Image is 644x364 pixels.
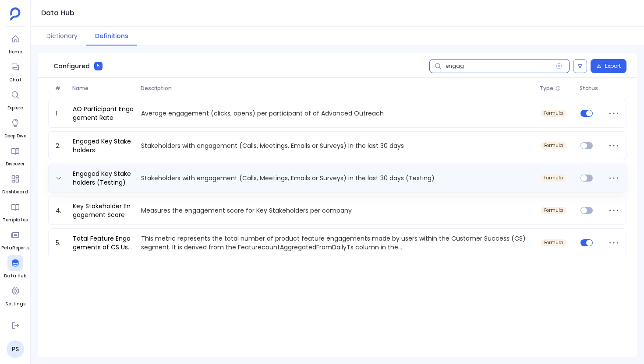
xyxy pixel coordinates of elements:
[429,59,570,73] input: Search definitions
[69,137,138,154] a: Engaged Key Stakeholders
[138,206,537,215] p: Measures the engagement score for Key Stakeholders per company
[544,111,563,116] span: formula
[52,206,69,215] span: 4.
[3,217,28,224] span: Templates
[2,171,28,196] a: Dashboard
[5,283,25,308] a: Settings
[4,133,26,140] span: Deep Dive
[7,31,23,56] a: Home
[69,85,137,92] span: Name
[4,273,26,280] span: Data Hub
[2,189,28,196] span: Dashboard
[6,161,25,168] span: Discover
[52,85,69,92] span: #
[69,202,138,219] a: Key Stakeholder Engagement Score
[52,238,69,247] span: 5.
[6,143,25,168] a: Discover
[94,62,103,70] span: 5
[7,105,23,112] span: Explore
[1,245,29,252] span: PetaReports
[576,85,605,92] span: Status
[69,234,138,252] a: Total Feature Engagements of CS Users
[138,109,537,118] p: Average engagement (clicks, opens) per participant of of Advanced Outreach
[544,240,563,245] span: formula
[544,208,563,213] span: formula
[69,105,138,122] a: AO Participant Engagement Rate
[5,301,25,308] span: Settings
[7,49,23,56] span: Home
[137,85,536,92] span: Description
[544,175,563,181] span: formula
[591,59,626,73] button: Export
[7,340,24,358] a: PS
[69,169,138,187] a: Engaged Key Stakeholders (Testing)
[3,199,28,224] a: Templates
[7,77,23,84] span: Chat
[544,143,563,148] span: formula
[10,7,21,21] img: petavue logo
[52,141,69,150] span: 2.
[1,227,29,252] a: PetaReports
[52,109,69,118] span: 1.
[86,27,137,45] button: Definitions
[138,141,537,150] p: Stakeholders with engagement (Calls, Meetings, Emails or Surveys) in the last 30 days
[7,87,23,112] a: Explore
[41,7,74,19] h1: Data Hub
[540,85,553,92] span: Type
[138,234,537,252] p: This metric represents the total number of product feature engagements made by users within the C...
[7,59,23,84] a: Chat
[605,63,621,70] span: Export
[38,27,86,45] button: Dictionary
[4,255,26,280] a: Data Hub
[53,62,90,70] span: Configured
[138,174,537,182] p: Stakeholders with engagement (Calls, Meetings, Emails or Surveys) in the last 30 days (Testing)
[4,115,26,140] a: Deep Dive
